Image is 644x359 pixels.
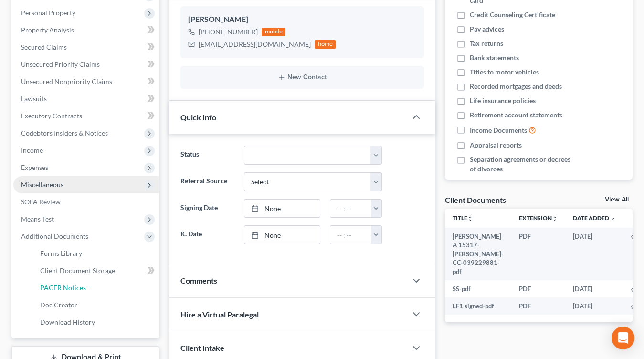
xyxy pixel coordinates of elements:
[40,301,77,309] span: Doc Creator
[40,266,115,275] span: Client Document Storage
[180,113,216,122] span: Quick Info
[13,56,159,73] a: Unsecured Priority Claims
[188,14,416,25] div: [PERSON_NAME]
[21,232,88,240] span: Additional Documents
[32,245,159,262] a: Forms Library
[180,343,224,352] span: Client Intake
[32,262,159,279] a: Client Document Storage
[470,126,527,135] span: Income Documents
[32,296,159,314] a: Doc Creator
[180,310,259,319] span: Hire a Virtual Paralegal
[21,77,112,85] span: Unsecured Nonpriority Claims
[330,226,371,244] input: -- : --
[32,279,159,296] a: PACER Notices
[445,228,511,280] td: [PERSON_NAME] A 15317-[PERSON_NAME]-CC-039229881-pdf
[470,53,519,63] span: Bank statements
[565,228,623,280] td: [DATE]
[470,96,536,106] span: Life insurance policies
[21,163,48,171] span: Expenses
[470,24,504,34] span: Pay advices
[21,43,67,51] span: Secured Claims
[21,129,108,137] span: Codebtors Insiders & Notices
[21,146,43,154] span: Income
[573,214,616,222] a: Date Added expand_more
[470,10,555,20] span: Credit Counseling Certificate
[453,214,473,222] a: Titleunfold_more
[605,196,629,203] a: View All
[552,216,558,222] i: unfold_more
[315,40,336,49] div: home
[470,67,539,77] span: Titles to motor vehicles
[199,27,258,37] div: [PHONE_NUMBER]
[180,276,217,285] span: Comments
[565,297,623,315] td: [DATE]
[470,140,522,150] span: Appraisal reports
[511,297,565,315] td: PDF
[262,28,285,36] div: mobile
[21,26,74,34] span: Property Analysis
[176,146,239,165] label: Status
[13,90,159,107] a: Lawsuits
[176,225,239,244] label: IC Date
[244,226,320,244] a: None
[470,155,578,174] span: Separation agreements or decrees of divorces
[467,216,473,222] i: unfold_more
[244,200,320,218] a: None
[511,228,565,280] td: PDF
[32,314,159,331] a: Download History
[13,73,159,90] a: Unsecured Nonpriority Claims
[470,39,503,48] span: Tax returns
[445,280,511,297] td: SS-pdf
[21,112,82,120] span: Executory Contracts
[21,9,75,17] span: Personal Property
[13,39,159,56] a: Secured Claims
[40,318,95,326] span: Download History
[519,214,558,222] a: Extensionunfold_more
[330,200,371,218] input: -- : --
[40,249,82,257] span: Forms Library
[445,195,506,205] div: Client Documents
[445,297,511,315] td: LF1 signed-pdf
[470,82,562,91] span: Recorded mortgages and deeds
[565,280,623,297] td: [DATE]
[13,107,159,125] a: Executory Contracts
[21,180,63,189] span: Miscellaneous
[188,74,416,81] button: New Contact
[612,327,634,349] div: Open Intercom Messenger
[176,199,239,218] label: Signing Date
[40,284,86,292] span: PACER Notices
[21,198,61,206] span: SOFA Review
[511,280,565,297] td: PDF
[199,40,311,49] div: [EMAIL_ADDRESS][DOMAIN_NAME]
[176,172,239,191] label: Referral Source
[21,215,54,223] span: Means Test
[13,21,159,39] a: Property Analysis
[13,193,159,211] a: SOFA Review
[21,60,100,68] span: Unsecured Priority Claims
[470,110,562,120] span: Retirement account statements
[21,95,47,103] span: Lawsuits
[610,216,616,222] i: expand_more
